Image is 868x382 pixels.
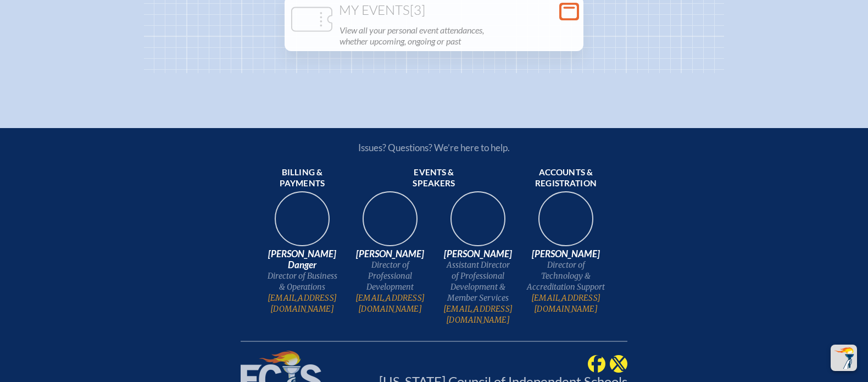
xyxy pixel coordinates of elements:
span: Accounts & registration [526,167,605,189]
span: Director of Business & Operations [263,270,342,292]
a: FCIS @ Facebook (FloridaCouncilofIndependentSchools) [588,358,605,368]
span: [PERSON_NAME] [526,248,605,259]
a: [EMAIL_ADDRESS][DOMAIN_NAME] [263,292,342,314]
span: Events & speakers [394,167,474,189]
a: [EMAIL_ADDRESS][DOMAIN_NAME] [438,303,518,325]
span: Director of Professional Development [350,259,430,292]
a: [EMAIL_ADDRESS][DOMAIN_NAME] [526,292,605,314]
img: 9c64f3fb-7776-47f4-83d7-46a341952595 [267,189,337,259]
img: 545ba9c4-c691-43d5-86fb-b0a622cbeb82 [443,189,513,259]
img: 94e3d245-ca72-49ea-9844-ae84f6d33c0f [355,189,425,259]
span: Director of Technology & Accreditation Support [526,259,605,292]
span: [PERSON_NAME] Danger [263,248,342,270]
img: b1ee34a6-5a78-4519-85b2-7190c4823173 [531,189,601,259]
img: To the top [833,347,855,369]
span: Assistant Director of Professional Development & Member Services [438,259,518,303]
span: [PERSON_NAME] [350,248,430,259]
span: Billing & payments [263,167,342,189]
button: Scroll Top [831,345,857,371]
a: [EMAIL_ADDRESS][DOMAIN_NAME] [350,292,430,314]
span: [3] [410,2,425,18]
a: FCIS @ Twitter (@FCISNews) [610,358,627,368]
p: Issues? Questions? We’re here to help. [241,142,627,153]
h1: My Events [289,3,579,18]
span: [PERSON_NAME] [438,248,518,259]
p: View all your personal event attendances, whether upcoming, ongoing or past [340,23,577,49]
